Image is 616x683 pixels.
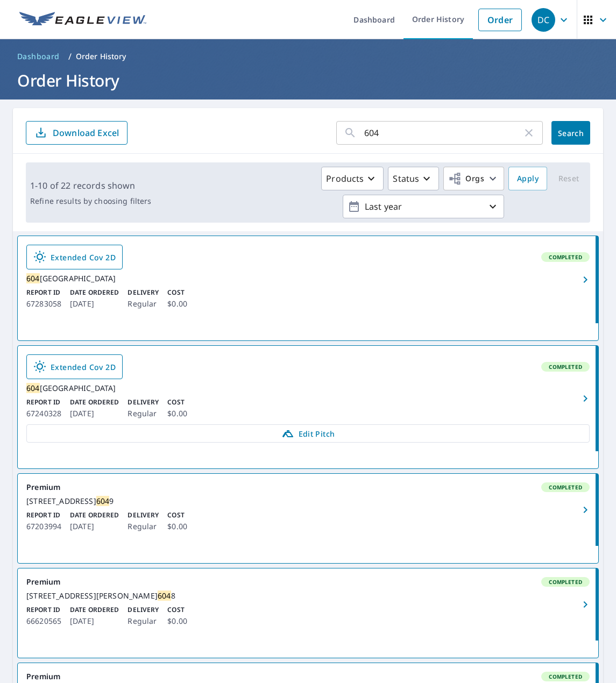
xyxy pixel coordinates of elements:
mark: 604 [26,273,40,283]
button: Apply [508,167,547,190]
p: 1-10 of 22 records shown [30,179,151,192]
a: Extended Cov 2DCompleted604[GEOGRAPHIC_DATA]Report ID67240328Date Ordered[DATE]DeliveryRegularCos... [18,346,598,451]
p: Status [393,172,419,185]
p: [DATE] [70,520,119,533]
mark: 604 [158,590,171,601]
span: Extended Cov 2D [33,360,116,373]
p: Report ID [26,605,61,615]
nav: breadcrumb [13,48,603,65]
p: $0.00 [167,615,187,628]
li: / [68,50,72,63]
p: [DATE] [70,407,119,420]
p: Delivery [128,605,159,615]
p: $0.00 [167,297,187,310]
span: Completed [542,253,589,261]
p: Report ID [26,397,61,407]
div: Premium [26,482,590,492]
span: Apply [517,172,539,186]
span: Completed [542,483,589,491]
p: 67240328 [26,407,61,420]
span: Search [560,128,582,138]
span: Extended Cov 2D [33,251,116,264]
div: [GEOGRAPHIC_DATA] [26,274,590,283]
button: Search [551,121,590,145]
p: Delivery [128,397,159,407]
p: Cost [167,510,187,520]
a: PremiumCompleted[STREET_ADDRESS]6049Report ID67203994Date Ordered[DATE]DeliveryRegularCost$0.00 [18,474,598,546]
img: EV Logo [19,12,146,28]
p: Order History [76,51,126,62]
div: Premium [26,577,590,587]
p: 66620565 [26,615,61,628]
button: Download Excel [26,121,128,145]
p: Refine results by choosing filters [30,196,151,206]
a: PremiumCompleted[STREET_ADDRESS][PERSON_NAME]6048Report ID66620565Date Ordered[DATE]DeliveryRegul... [18,568,598,641]
div: [STREET_ADDRESS][PERSON_NAME] 8 [26,591,590,601]
p: Download Excel [53,127,119,139]
p: $0.00 [167,520,187,533]
span: Completed [542,363,589,371]
input: Address, Report #, Claim ID, etc. [364,118,522,148]
p: Regular [128,520,159,533]
p: Regular [128,297,159,310]
button: Status [388,167,439,190]
p: $0.00 [167,407,187,420]
span: Completed [542,673,589,680]
p: [DATE] [70,297,119,310]
p: Regular [128,407,159,420]
a: Extended Cov 2DCompleted604[GEOGRAPHIC_DATA]Report ID67283058Date Ordered[DATE]DeliveryRegularCos... [18,236,598,323]
button: Products [321,167,384,190]
a: Dashboard [13,48,64,65]
span: Completed [542,578,589,586]
mark: 604 [26,383,40,393]
p: Delivery [128,510,159,520]
a: Extended Cov 2D [26,354,123,379]
span: Dashboard [17,51,60,62]
button: Last year [343,195,504,218]
p: Regular [128,615,159,628]
a: Order [478,9,522,31]
p: Cost [167,397,187,407]
p: Products [326,172,364,185]
button: Orgs [443,167,504,190]
p: 67203994 [26,520,61,533]
div: Premium [26,672,590,681]
p: Date Ordered [70,288,119,297]
p: Date Ordered [70,510,119,520]
mark: 604 [96,496,110,506]
a: Edit Pitch [26,424,590,443]
p: Cost [167,605,187,615]
p: Delivery [128,288,159,297]
span: Edit Pitch [33,427,583,440]
p: Report ID [26,288,61,297]
div: [GEOGRAPHIC_DATA] [26,383,590,393]
p: Last year [360,197,486,216]
span: Orgs [448,172,484,186]
h1: Order History [13,69,603,91]
p: Date Ordered [70,397,119,407]
p: Cost [167,288,187,297]
div: [STREET_ADDRESS] 9 [26,496,590,506]
div: DC [532,8,555,32]
a: Extended Cov 2D [26,245,123,269]
p: 67283058 [26,297,61,310]
p: Date Ordered [70,605,119,615]
p: [DATE] [70,615,119,628]
p: Report ID [26,510,61,520]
